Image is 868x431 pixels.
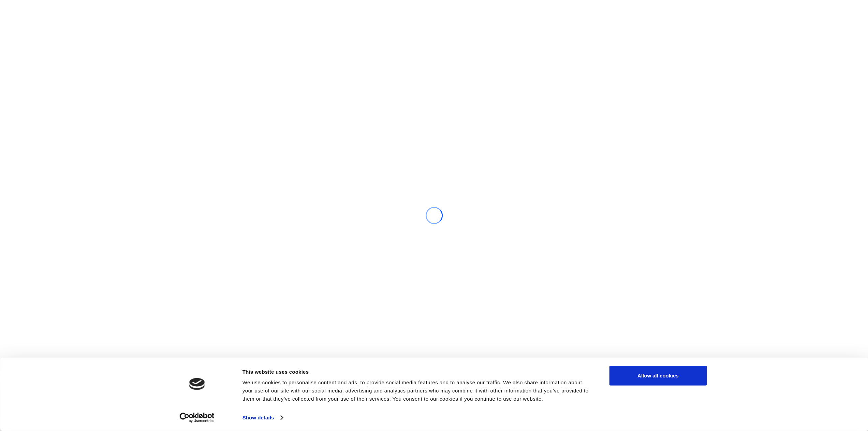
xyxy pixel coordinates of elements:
[167,413,227,423] a: Usercentrics Cookiebot - opens in a new window
[242,378,594,403] div: We use cookies to personalise content and ads, to provide social media features and to analyse ou...
[189,378,205,390] img: logo
[242,413,283,423] a: Show details
[242,368,594,376] div: This website uses cookies
[609,366,707,386] button: Allow all cookies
